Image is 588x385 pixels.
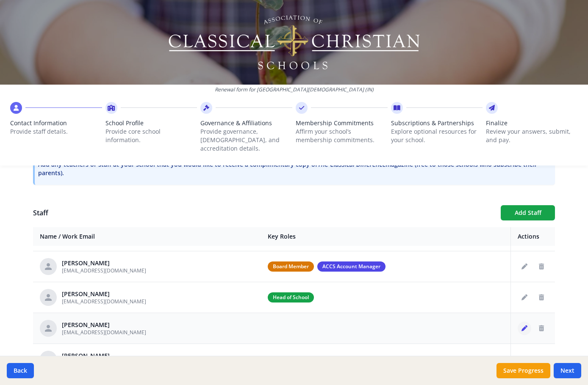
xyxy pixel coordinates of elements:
span: [EMAIL_ADDRESS][DOMAIN_NAME] [62,329,146,336]
span: Board Member [268,261,314,272]
span: ACCS Account Manager [317,261,386,272]
p: Review your answers, submit, and pay. [486,127,578,144]
button: Save Progress [496,363,550,378]
button: Edit staff [518,291,531,304]
th: Actions [511,227,555,246]
button: Edit staff [518,352,531,366]
span: Finalize [486,119,578,127]
span: [EMAIL_ADDRESS][DOMAIN_NAME] [62,298,146,305]
span: Contact Information [10,119,102,127]
button: Add Staff [501,205,555,220]
div: [PERSON_NAME] [62,290,146,298]
span: Governance & Affiliations [200,119,292,127]
span: Head of School [268,292,314,302]
button: Delete staff [535,352,548,366]
button: Back [7,363,34,378]
span: Membership Commitments [296,119,388,127]
button: Delete staff [535,322,548,335]
button: Edit staff [518,322,531,335]
span: School Profile [105,119,197,127]
span: Subscriptions & Partnerships [391,119,483,127]
button: Delete staff [535,260,548,273]
button: Edit staff [518,260,531,273]
p: Provide governance, [DEMOGRAPHIC_DATA], and accreditation details. [200,127,292,153]
h1: Staff [33,208,494,218]
button: Delete staff [535,291,548,304]
div: [PERSON_NAME] [62,321,146,329]
div: [PERSON_NAME] [62,352,146,360]
th: Name / Work Email [33,227,261,246]
div: [PERSON_NAME] [62,259,146,267]
p: Explore optional resources for your school. [391,127,483,144]
p: Provide core school information. [105,127,197,144]
p: Affirm your school’s membership commitments. [296,127,388,144]
img: Logo [167,13,421,72]
span: [EMAIL_ADDRESS][DOMAIN_NAME] [62,267,146,274]
button: Next [554,363,581,378]
p: Provide staff details. [10,127,102,136]
th: Key Roles [261,227,511,246]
